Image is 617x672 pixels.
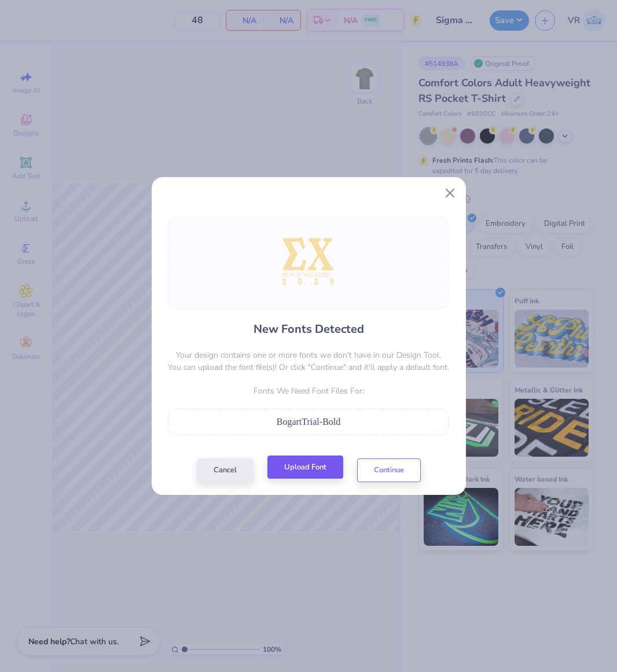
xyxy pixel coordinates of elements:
[254,321,364,337] h4: New Fonts Detected
[357,458,421,482] button: Continue
[197,458,254,482] button: Cancel
[277,417,341,427] span: BogartTrial-Bold
[168,385,449,397] p: Fonts We Need Font Files For:
[439,182,461,204] button: Close
[267,456,343,479] button: Upload Font
[168,349,449,373] p: Your design contains one or more fonts we don't have in our Design Tool. You can upload the font ...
